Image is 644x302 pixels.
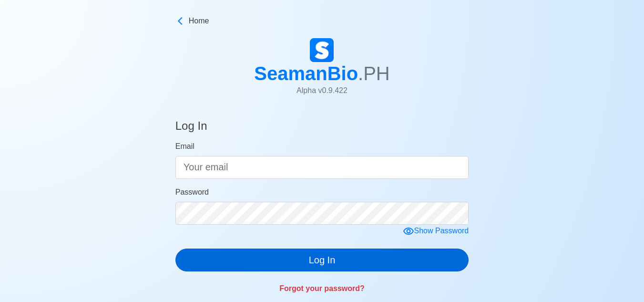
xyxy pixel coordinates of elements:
[189,15,209,27] span: Home
[310,38,334,62] img: Logo
[254,85,390,96] p: Alpha v 0.9.422
[279,284,365,292] a: Forgot your password?
[254,38,390,104] a: SeamanBio.PHAlpha v0.9.422
[358,63,390,84] span: .PH
[175,156,469,179] input: Your email
[175,142,194,150] span: Email
[175,15,469,27] a: Home
[175,119,207,137] h4: Log In
[403,225,469,237] div: Show Password
[175,188,209,196] span: Password
[254,62,390,85] h1: SeamanBio
[175,249,469,271] button: Log In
